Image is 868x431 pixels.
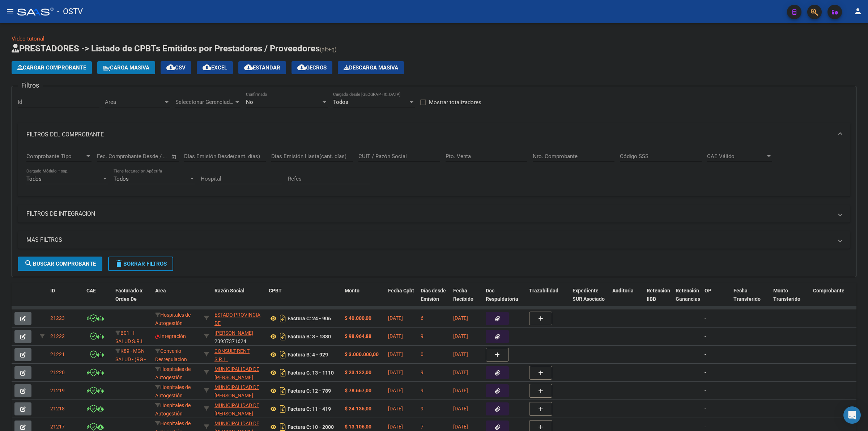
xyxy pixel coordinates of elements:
span: CAE [86,288,96,293]
span: (alt+q) [320,46,337,53]
datatable-header-cell: Fecha Transferido [731,283,770,315]
strong: $ 23.122,00 [345,369,371,375]
span: CSV [166,64,186,71]
datatable-header-cell: ID [47,283,84,315]
span: K89 - MGN SALUD - (RG - A.A.) [115,348,146,371]
span: Hospitales de Autogestión [155,384,191,398]
input: Fecha inicio [97,153,126,160]
strong: Factura C: 10 - 2000 [288,424,334,430]
mat-icon: search [24,259,33,268]
datatable-header-cell: Trazabilidad [526,283,570,315]
mat-icon: person [854,7,862,16]
datatable-header-cell: Razón Social [212,283,266,315]
span: Retención Ganancias [676,288,700,302]
span: Monto [345,288,359,293]
strong: $ 3.000.000,00 [345,351,379,357]
span: [DATE] [453,424,468,430]
span: OP [705,288,711,293]
a: Video tutorial [12,35,44,42]
span: [PERSON_NAME] [214,330,253,336]
span: [DATE] [453,333,468,339]
button: Descarga Masiva [338,61,404,74]
mat-panel-title: FILTROS DEL COMPROBANTE [26,131,833,139]
span: - [705,351,706,357]
button: Cargar Comprobante [12,61,92,74]
span: No [246,99,253,105]
span: [DATE] [388,369,403,375]
div: 30673377544 [214,311,263,326]
span: Borrar Filtros [115,261,167,267]
span: [DATE] [388,333,403,339]
span: CONSULT-RENT S.R.L. [214,348,250,362]
span: - [705,424,706,430]
button: Gecros [292,61,332,74]
span: 7 [421,424,424,430]
i: Descargar documento [278,313,288,324]
datatable-header-cell: Doc Respaldatoria [483,283,526,315]
mat-icon: cloud_download [244,63,253,72]
button: Estandar [238,61,286,74]
span: 21221 [50,351,65,357]
span: - [705,406,706,411]
span: Fecha Cpbt [388,288,414,293]
span: [DATE] [388,351,403,357]
strong: $ 40.000,00 [345,315,371,321]
div: 30999006058 [214,383,263,398]
span: 21222 [50,333,65,339]
mat-expansion-panel-header: FILTROS DE INTEGRACION [18,205,850,223]
div: 30999006058 [214,401,263,417]
mat-panel-title: FILTROS DE INTEGRACION [26,210,833,218]
mat-icon: cloud_download [166,63,175,72]
span: Razón Social [214,288,244,293]
datatable-header-cell: CPBT [266,283,342,315]
mat-icon: cloud_download [203,63,211,72]
button: Borrar Filtros [108,257,173,271]
span: - OSTV [57,4,83,20]
span: Cargar Comprobante [17,64,86,71]
span: EXCEL [203,64,227,71]
datatable-header-cell: OP [702,283,731,315]
datatable-header-cell: CAE [84,283,112,315]
span: Mostrar totalizadores [429,98,481,107]
span: Convenio Desregulacion [155,348,187,362]
datatable-header-cell: Fecha Recibido [450,283,483,315]
datatable-header-cell: Facturado x Orden De [112,283,152,315]
input: Fecha fin [133,153,168,160]
span: - [705,369,706,375]
span: Comprobante [813,288,844,293]
span: [DATE] [388,388,403,393]
span: 0 [421,351,424,357]
span: CPBT [269,288,282,293]
span: Auditoria [612,288,634,293]
span: MUNICIPALIDAD DE [PERSON_NAME] [214,366,259,380]
button: Buscar Comprobante [18,257,102,271]
span: Expediente SUR Asociado [573,288,605,302]
strong: Factura C: 24 - 906 [288,316,331,321]
span: Monto Transferido [773,288,800,302]
span: Todos [333,99,348,105]
strong: Factura B: 3 - 1330 [288,334,331,339]
span: Estandar [244,64,280,71]
span: Descarga Masiva [344,64,398,71]
span: 9 [421,369,424,375]
span: 21217 [50,424,65,430]
span: MUNICIPALIDAD DE [PERSON_NAME] [214,402,259,417]
mat-icon: delete [115,259,123,268]
div: FILTROS DEL COMPROBANTE [18,146,850,197]
span: Días desde Emisión [421,288,446,302]
strong: $ 78.667,00 [345,388,371,393]
datatable-header-cell: Fecha Cpbt [385,283,418,315]
span: 21223 [50,315,65,321]
span: 9 [421,406,424,411]
span: PRESTADORES -> Listado de CPBTs Emitidos por Prestadores / Proveedores [12,43,320,54]
span: B01 - I SALUD S.R.L [115,330,144,344]
datatable-header-cell: Area [152,283,201,315]
div: 30999006058 [214,365,263,380]
strong: Factura C: 12 - 789 [288,388,331,394]
div: 30710542372 [214,347,263,362]
span: [DATE] [453,369,468,375]
button: EXCEL [197,61,233,74]
i: Descargar documento [278,403,288,415]
mat-panel-title: MAS FILTROS [26,236,833,244]
i: Descargar documento [278,367,288,379]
